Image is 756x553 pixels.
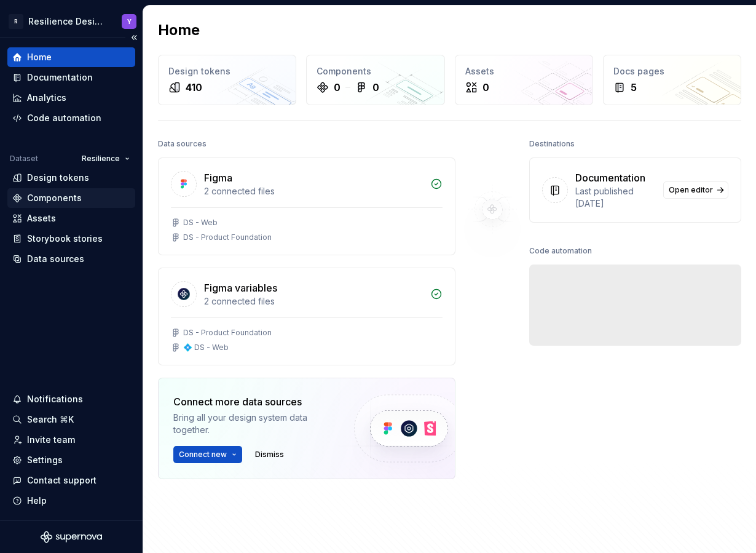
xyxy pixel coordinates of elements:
div: DS - Product Foundation [183,328,272,338]
button: Connect new [173,446,242,463]
div: Design tokens [27,172,89,184]
div: Destinations [529,135,575,153]
div: Code automation [529,242,592,260]
a: Open editor [663,181,728,199]
span: Resilience [82,154,120,164]
div: Documentation [27,71,93,84]
div: Documentation [575,170,645,185]
div: Home [27,51,52,63]
button: RResilience Design SystemY [2,8,140,34]
div: Contact support [27,474,96,487]
a: Assets [7,209,135,228]
a: Figma variables2 connected filesDS - Product Foundation💠 DS - Web [158,268,455,365]
div: Data sources [27,253,84,265]
a: Documentation [7,68,135,87]
div: Connect more data sources [173,394,333,409]
button: Contact support [7,471,135,490]
div: 0 [372,80,379,95]
div: Docs pages [613,65,731,78]
button: Resilience [76,150,135,167]
svg: Supernova Logo [41,531,102,543]
a: Design tokens [7,168,135,188]
div: Figma variables [204,280,277,295]
a: Invite team [7,430,135,450]
div: Search ⌘K [27,413,74,426]
div: Figma [204,170,232,185]
div: 0 [482,80,489,95]
a: Components [7,188,135,208]
div: Invite team [27,434,75,446]
div: Last published [DATE] [575,185,656,210]
button: Notifications [7,389,135,409]
div: Y [127,17,132,26]
div: Notifications [27,393,83,405]
a: Analytics [7,88,135,108]
button: Dismiss [250,446,289,463]
a: Docs pages5 [603,55,741,105]
a: Home [7,47,135,67]
div: Data sources [158,135,207,153]
button: Collapse sidebar [125,29,143,46]
div: Components [27,192,82,204]
div: Settings [27,454,63,466]
span: Dismiss [255,450,284,460]
a: Figma2 connected filesDS - WebDS - Product Foundation [158,157,455,255]
div: DS - Web [183,218,218,228]
a: Settings [7,450,135,470]
div: Bring all your design system data together. [173,412,333,436]
a: Storybook stories [7,229,135,249]
a: Design tokens410 [158,55,296,105]
div: Resilience Design System [28,15,107,28]
div: Code automation [27,112,101,124]
div: Assets [27,212,56,225]
div: Design tokens [168,65,286,78]
div: Dataset [10,154,38,164]
a: Assets0 [455,55,593,105]
a: Code automation [7,108,135,128]
span: Connect new [179,450,227,460]
button: Help [7,491,135,511]
div: Storybook stories [27,233,103,245]
div: Help [27,495,47,507]
div: 2 connected files [204,185,423,197]
div: Assets [465,65,583,78]
div: 0 [334,80,341,95]
div: R [9,14,23,29]
a: Data sources [7,249,135,269]
h2: Home [158,20,200,40]
div: 💠 DS - Web [183,343,229,352]
div: DS - Product Foundation [183,233,272,242]
div: 410 [186,80,202,95]
div: 2 connected files [204,295,423,308]
div: Components [317,65,434,78]
a: Components00 [306,55,444,105]
button: Search ⌘K [7,410,135,429]
div: Analytics [27,92,66,104]
div: 5 [631,80,637,95]
span: Open editor [669,185,713,195]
